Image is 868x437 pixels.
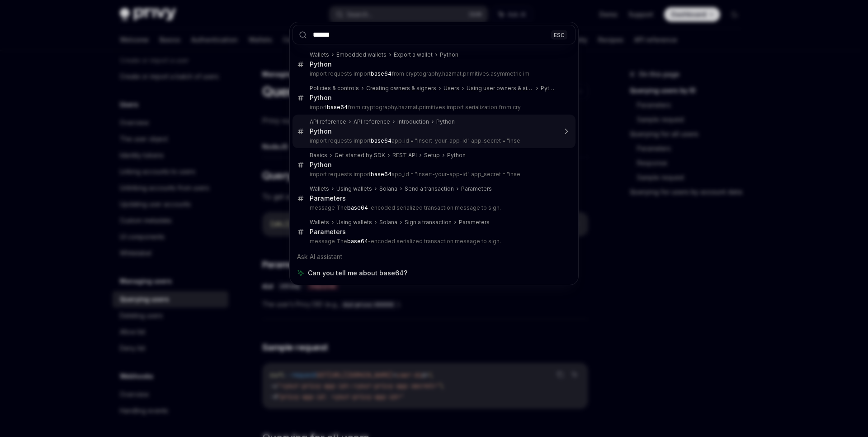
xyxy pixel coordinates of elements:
p: import requests import app_id = "insert-your-app-id" app_secret = "inse [310,137,557,144]
div: Python [440,51,458,58]
div: Using wallets [336,185,372,192]
b: base64 [371,70,392,77]
b: base64 [371,171,392,178]
div: Using wallets [336,219,372,226]
div: Basics [310,152,327,159]
div: Sign a transaction [405,219,452,226]
b: base64 [347,238,368,245]
div: Get started by SDK [335,152,385,159]
div: Parameters [310,228,346,236]
div: Send a transaction [405,185,454,192]
div: Creating owners & signers [366,85,436,92]
div: Python [310,94,332,102]
div: Python [310,161,332,169]
div: Wallets [310,51,329,58]
b: base64 [347,204,368,211]
p: import requests import from cryptography.hazmat.primitives.asymmetric im [310,70,557,77]
p: import requests import app_id = "insert-your-app-id" app_secret = "inse [310,171,557,178]
b: base64 [327,104,348,110]
div: Policies & controls [310,85,359,92]
div: API reference [310,118,346,125]
div: Setup [424,152,440,159]
div: Parameters [310,194,346,202]
div: Python [436,118,455,125]
p: import from cryptography.hazmat.primitives import serialization from cry [310,104,557,111]
div: Wallets [310,219,329,226]
div: Users [443,85,459,92]
div: REST API [392,152,417,159]
div: Parameters [459,219,490,226]
div: Python [310,127,332,135]
div: Python [310,60,332,68]
div: API reference [354,118,390,125]
div: Python [447,152,466,159]
div: ESC [551,30,567,39]
div: Ask AI assistant [292,249,576,265]
div: Parameters [461,185,492,192]
b: base64 [371,137,392,144]
div: Wallets [310,185,329,192]
div: Python [541,85,557,92]
div: Embedded wallets [336,51,387,58]
p: message The -encoded serialized transaction message to sign. [310,238,557,245]
span: Can you tell me about base64? [308,269,407,278]
div: Using user owners & signers [467,85,533,92]
div: Solana [379,185,397,192]
p: message The -encoded serialized transaction message to sign. [310,204,557,211]
div: Solana [379,219,397,226]
div: Introduction [397,118,429,125]
div: Export a wallet [394,51,433,58]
